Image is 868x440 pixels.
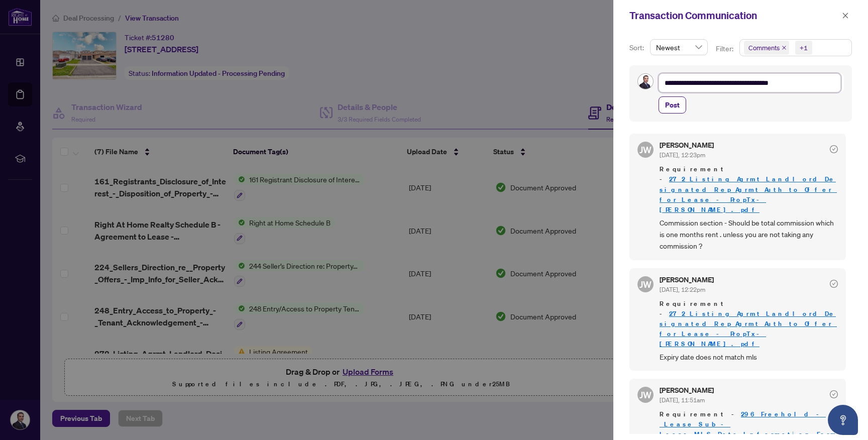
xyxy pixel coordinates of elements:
[639,388,652,402] span: JW
[842,12,849,19] span: close
[629,42,646,53] p: Sort:
[828,405,858,435] button: Open asap
[665,97,680,113] span: Post
[830,145,838,153] span: check-circle
[782,45,787,50] span: close
[660,351,838,363] span: Expiry date does not match mls
[639,143,652,157] span: JW
[660,142,714,149] h5: [PERSON_NAME]
[660,276,714,283] h5: [PERSON_NAME]
[830,390,838,398] span: check-circle
[659,96,686,114] button: Post
[800,43,808,53] div: +1
[660,164,838,214] span: Requirement -
[716,43,735,54] p: Filter:
[660,309,837,348] a: 272_Listing_Agrmt_Landlord_Designated_Rep_Agrmt_Auth_to_Offer_for_Lease_-_PropTx-[PERSON_NAME].pdf
[830,280,838,288] span: check-circle
[638,74,653,89] img: Profile Icon
[744,41,789,55] span: Comments
[629,8,839,23] div: Transaction Communication
[660,151,705,159] span: [DATE], 12:23pm
[639,277,652,291] span: JW
[660,286,705,293] span: [DATE], 12:22pm
[660,299,838,349] span: Requirement -
[660,217,838,252] span: Commission section - Should be total commission which is one months rent . unless you are not tak...
[748,43,780,53] span: Comments
[660,396,705,404] span: [DATE], 11:51am
[656,40,702,55] span: Newest
[660,175,837,213] a: 272_Listing_Agrmt_Landlord_Designated_Rep_Agrmt_Auth_to_Offer_for_Lease_-_PropTx-[PERSON_NAME].pdf
[660,387,714,394] h5: [PERSON_NAME]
